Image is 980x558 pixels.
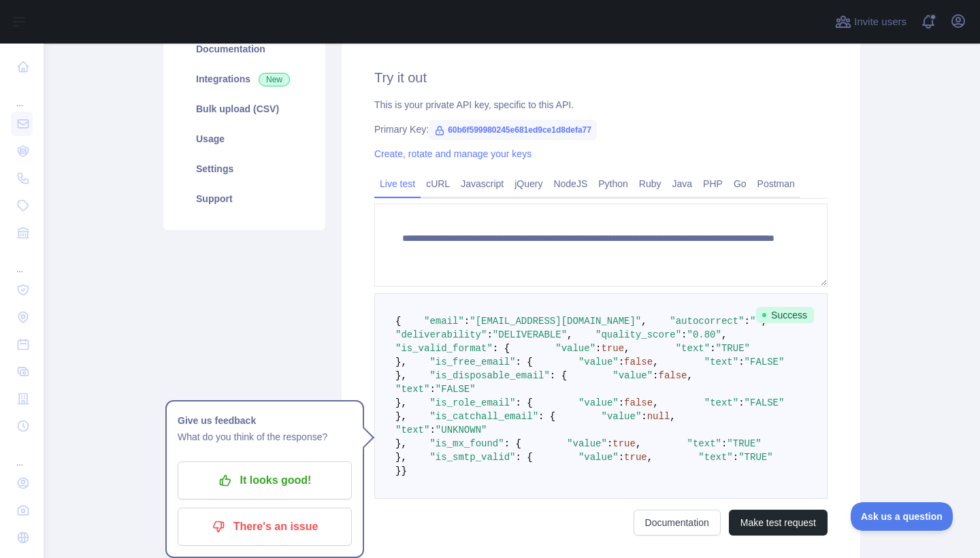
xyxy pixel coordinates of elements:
[721,329,727,340] span: ,
[752,173,800,195] a: Postman
[738,357,744,367] span: :
[374,148,532,159] a: Create, rotate and manage your keys
[854,14,906,30] span: Invite users
[487,329,492,340] span: :
[395,357,407,367] span: },
[395,438,407,449] span: },
[595,343,601,354] span: :
[470,316,641,327] span: "[EMAIL_ADDRESS][DOMAIN_NAME]"
[429,438,504,449] span: "is_mx_found"
[429,357,515,367] span: "is_free_email"
[436,384,476,395] span: "FALSE"
[180,184,309,214] a: Support
[624,452,647,463] span: true
[180,124,309,154] a: Usage
[593,173,634,195] a: Python
[647,411,670,422] span: null
[374,98,828,112] div: This is your private API key, specific to this API.
[429,370,549,381] span: "is_disposable_email"
[374,122,828,136] div: Primary Key:
[421,173,455,195] a: cURL
[687,370,693,381] span: ,
[464,316,470,327] span: :
[578,452,619,463] span: "value"
[619,357,624,367] span: :
[653,370,658,381] span: :
[653,357,658,367] span: ,
[374,68,828,87] h2: Try it out
[395,329,487,340] span: "deliverability"
[738,397,744,408] span: :
[178,429,352,445] p: What do you think of the response?
[395,452,407,463] span: },
[395,425,429,436] span: "text"
[636,438,641,449] span: ,
[641,411,647,422] span: :
[595,329,681,340] span: "quality_score"
[180,34,309,64] a: Documentation
[567,438,607,449] span: "value"
[395,411,407,422] span: },
[395,316,401,327] span: {
[11,248,33,275] div: ...
[509,173,548,195] a: jQuery
[619,452,624,463] span: :
[721,438,727,449] span: :
[670,316,744,327] span: "autocorrect"
[704,397,738,408] span: "text"
[578,357,619,367] span: "value"
[429,397,515,408] span: "is_role_email"
[601,343,624,354] span: true
[493,329,567,340] span: "DELIVERABLE"
[698,173,728,195] a: PHP
[698,452,732,463] span: "text"
[624,397,653,408] span: false
[429,425,435,436] span: :
[455,173,509,195] a: Javascript
[716,343,750,354] span: "TRUE"
[178,412,352,429] h1: Give us feedback
[667,173,698,195] a: Java
[11,82,33,109] div: ...
[607,438,612,449] span: :
[634,173,667,195] a: Ruby
[733,452,738,463] span: :
[180,94,309,124] a: Bulk upload (CSV)
[555,343,595,354] span: "value"
[395,397,407,408] span: },
[374,173,421,195] a: Live test
[515,452,532,463] span: : {
[578,397,619,408] span: "value"
[681,329,687,340] span: :
[612,438,636,449] span: true
[395,384,429,395] span: "text"
[429,411,538,422] span: "is_catchall_email"
[750,316,762,327] span: ""
[738,452,772,463] span: "TRUE"
[180,64,309,94] a: Integrations New
[745,357,785,367] span: "FALSE"
[647,452,653,463] span: ,
[538,411,555,422] span: : {
[704,357,738,367] span: "text"
[832,11,909,33] button: Invite users
[670,411,675,422] span: ,
[395,370,407,381] span: },
[659,370,687,381] span: false
[641,316,647,327] span: ,
[429,452,515,463] span: "is_smtp_valid"
[550,370,567,381] span: : {
[745,316,750,327] span: :
[653,397,658,408] span: ,
[259,73,290,86] span: New
[515,397,532,408] span: : {
[602,411,642,422] span: "value"
[727,438,761,449] span: "TRUE"
[401,465,406,476] span: }
[729,510,828,536] button: Make test request
[395,343,493,354] span: "is_valid_format"
[687,438,721,449] span: "text"
[676,343,710,354] span: "text"
[395,465,401,476] span: }
[728,173,752,195] a: Go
